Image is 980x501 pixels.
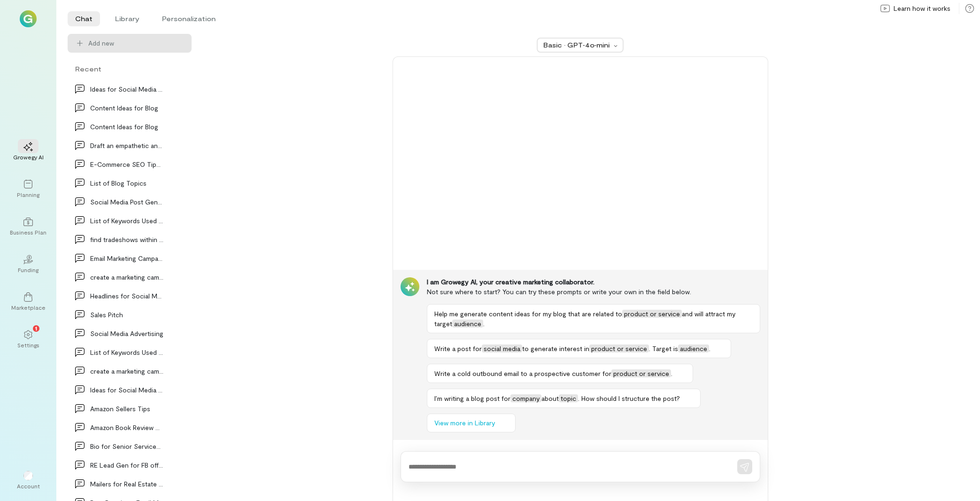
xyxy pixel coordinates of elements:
[427,339,731,358] button: Write a post forsocial mediato generate interest inproduct or service. Target isaudience.
[671,369,672,377] span: .
[88,39,184,48] span: Add new
[482,344,522,352] span: social media
[17,482,40,490] div: Account
[90,366,163,376] div: create a marketing campaign for [PERSON_NAME] (A w…
[90,291,163,301] div: Headlines for Social Media Ads
[427,287,760,297] div: Not sure where to start? You can try these prompts or write your own in the field below.
[90,441,163,451] div: Bio for Senior Services Company
[11,247,45,281] a: Funding
[452,320,483,328] span: audience
[434,310,735,328] span: and will attract my target
[11,134,45,168] a: Growegy AI
[622,310,682,318] span: product or service
[90,479,163,489] div: Mailers for Real Estate Ideas
[90,216,163,226] div: List of Keywords Used for Product Search
[35,324,37,332] span: 1
[894,4,950,13] span: Learn how it works
[90,235,163,244] div: find tradeshows within 50 miles of [GEOGRAPHIC_DATA] for…
[11,304,46,311] div: Marketplace
[90,178,163,188] div: List of Blog Topics
[578,394,680,402] span: . How should I structure the post?
[510,394,541,402] span: company
[90,310,163,320] div: Sales Pitch
[90,159,163,169] div: E-Commerce SEO Tips and Tricks
[709,344,710,352] span: .
[483,320,485,328] span: .
[678,344,709,352] span: audience
[434,394,510,402] span: I’m writing a blog post for
[90,329,163,338] div: Social Media Advertising
[11,285,45,319] a: Marketplace
[10,228,46,236] div: Business Plan
[11,463,45,497] div: Account
[13,153,44,161] div: Growegy AI
[17,341,39,349] div: Settings
[543,40,611,50] div: Basic · GPT‑4o‑mini
[90,347,163,357] div: List of Keywords Used for Product Search
[18,266,39,274] div: Funding
[90,272,163,282] div: create a marketing campaign with budget $1000 for…
[154,11,223,26] li: Personalization
[90,385,163,395] div: Ideas for Social Media about Company or Product
[68,11,100,26] li: Chat
[90,197,163,207] div: Social Media Post Generation
[90,103,163,113] div: Content Ideas for Blog
[649,344,678,352] span: . Target is
[68,64,192,74] div: Recent
[90,460,163,470] div: RE Lead Gen for FB off Market
[11,210,45,243] a: Business Plan
[427,364,693,383] button: Write a cold outbound email to a prospective customer forproduct or service.
[434,418,495,428] span: View more in Library
[434,310,622,318] span: Help me generate content ideas for my blog that are related to
[589,344,649,352] span: product or service
[434,369,611,377] span: Write a cold outbound email to a prospective customer for
[427,414,516,432] button: View more in Library
[427,389,701,408] button: I’m writing a blog post forcompanyabouttopic. How should I structure the post?
[11,322,45,356] a: Settings
[611,369,671,377] span: product or service
[17,191,39,198] div: Planning
[559,394,578,402] span: topic
[434,344,482,352] span: Write a post for
[90,253,163,263] div: Email Marketing Campaign
[90,141,163,150] div: Draft an empathetic and solution-oriented respons…
[11,172,45,206] a: Planning
[541,394,559,402] span: about
[427,304,760,333] button: Help me generate content ideas for my blog that are related toproduct or serviceand will attract ...
[90,404,163,414] div: Amazon Sellers Tips
[427,277,760,287] div: I am Growegy AI, your creative marketing collaborator.
[90,84,163,94] div: Ideas for Social Media about Company or Product
[522,344,589,352] span: to generate interest in
[108,11,147,26] li: Library
[90,423,163,432] div: Amazon Book Review Strategies
[90,122,163,132] div: Content Ideas for Blog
